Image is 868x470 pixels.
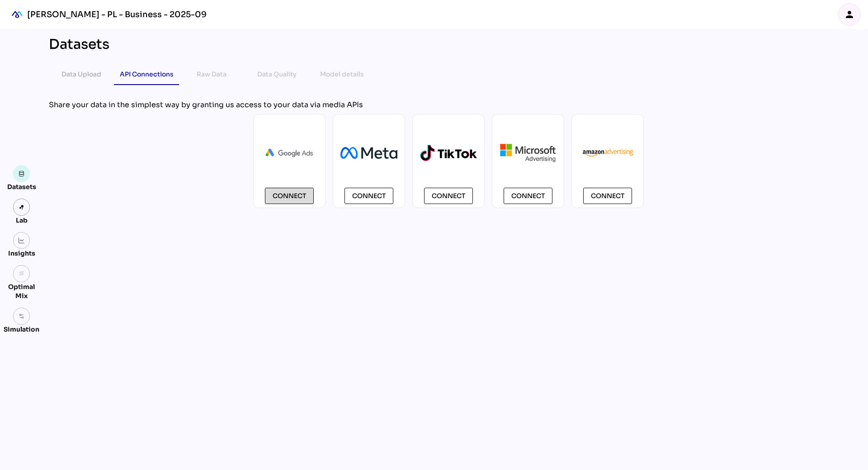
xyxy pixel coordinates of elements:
[49,100,848,110] div: Share your data in the simplest way by granting us access to your data via media APIs
[432,190,465,201] span: Connect
[579,147,636,159] img: AmazonAdvertising.webp
[19,204,25,210] img: lab.svg
[273,190,306,201] span: Connect
[352,190,386,201] span: Connect
[591,190,624,201] span: Connect
[61,69,101,80] div: Data Upload
[7,5,27,24] div: mediaROI
[197,69,226,80] div: Raw Data
[49,36,109,52] div: Datasets
[340,147,397,158] img: Meta_Platforms.svg
[7,182,36,191] div: Datasets
[511,190,545,201] span: Connect
[844,9,855,20] i: person
[27,9,207,20] div: [PERSON_NAME] - PL - Business - 2025-09
[420,145,477,161] img: logo-tiktok-2.svg
[8,249,35,258] div: Insights
[19,237,25,244] img: graph.svg
[265,188,314,204] button: Connect
[120,69,174,80] div: API Connections
[19,271,25,277] i: grain
[424,188,473,204] button: Connect
[4,325,39,334] div: Simulation
[583,188,632,204] button: Connect
[257,69,297,80] div: Data Quality
[261,144,318,162] img: Ads_logo_horizontal.png
[320,69,364,80] div: Model details
[12,216,32,225] div: Lab
[19,171,25,177] img: data.svg
[504,188,552,204] button: Connect
[19,313,25,319] img: settings.svg
[500,143,557,162] img: microsoft.png
[4,282,39,300] div: Optimal Mix
[344,188,393,204] button: Connect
